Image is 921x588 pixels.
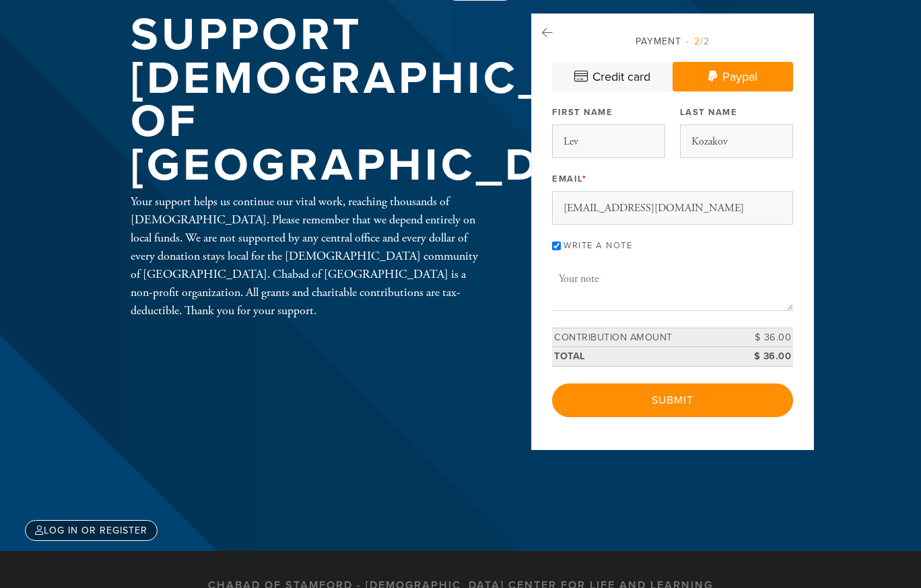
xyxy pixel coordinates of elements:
td: $ 36.00 [732,347,793,367]
span: This field is required. [582,174,587,184]
label: Write a note [564,240,632,251]
a: Paypal [673,62,793,91]
h1: Support [DEMOGRAPHIC_DATA] of [GEOGRAPHIC_DATA] [131,13,693,187]
input: Submit [552,383,793,417]
span: 2 [694,36,700,47]
span: /2 [686,36,710,47]
td: $ 36.00 [732,328,793,347]
a: Credit card [552,62,673,91]
div: Your support helps us continue our vital work, reaching thousands of [DEMOGRAPHIC_DATA]. Please r... [131,192,487,320]
label: Last Name [680,106,738,118]
td: Contribution Amount [552,328,732,347]
a: Log in or register [25,520,158,541]
label: Email [552,173,586,185]
td: Total [552,347,732,367]
div: Payment [552,34,793,48]
label: First Name [552,106,613,118]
